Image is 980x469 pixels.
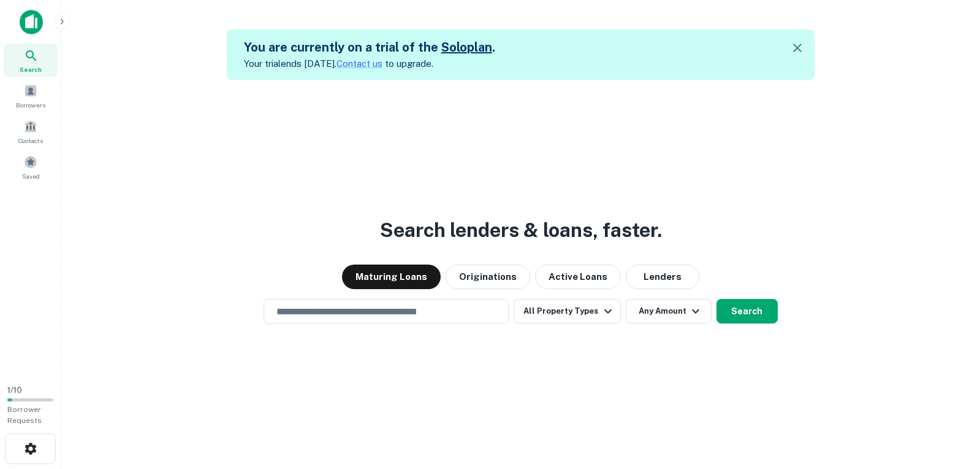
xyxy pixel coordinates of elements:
[7,386,22,395] span: 1 / 10
[18,136,43,145] span: Contacts
[4,44,58,77] a: Search
[626,299,712,324] button: Any Amount
[4,79,58,112] a: Borrowers
[626,265,699,289] button: Lenders
[336,58,382,69] a: Contact us
[7,405,42,425] span: Borrower Requests
[244,56,495,71] p: Your trial ends [DATE]. to upgrade.
[4,115,58,148] a: Contacts
[380,215,662,245] h3: Search lenders & loans, faster.
[441,40,492,55] a: Soloplan
[342,265,441,289] button: Maturing Loans
[16,100,45,110] span: Borrowers
[22,171,40,181] span: Saved
[20,10,43,34] img: capitalize-icon.png
[20,64,42,74] span: Search
[535,265,621,289] button: Active Loans
[446,265,530,289] button: Originations
[514,299,620,324] button: All Property Types
[244,38,495,56] h5: You are currently on a trial of the .
[919,371,980,430] iframe: Chat Widget
[716,299,778,324] button: Search
[4,150,58,184] a: Saved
